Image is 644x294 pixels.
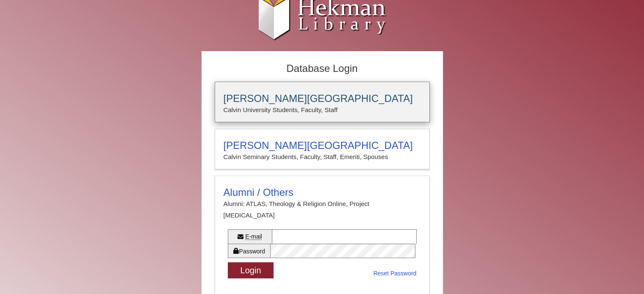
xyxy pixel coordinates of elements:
h3: Alumni / Others [224,187,421,198]
summary: Alumni / OthersAlumni: ATLAS, Theology & Religion Online, Project [MEDICAL_DATA] [224,187,421,221]
p: Calvin Seminary Students, Faculty, Staff, Emeriti, Spouses [224,151,421,162]
p: Alumni: ATLAS, Theology & Religion Online, Project [MEDICAL_DATA] [224,198,421,221]
label: Password [228,244,270,258]
a: [PERSON_NAME][GEOGRAPHIC_DATA]Calvin Seminary Students, Faculty, Staff, Emeriti, Spouses [215,129,430,169]
h2: Database Login [210,60,434,77]
a: Reset Password [373,268,417,279]
h3: [PERSON_NAME][GEOGRAPHIC_DATA] [224,140,421,151]
h3: [PERSON_NAME][GEOGRAPHIC_DATA] [224,93,421,104]
button: Login [228,262,274,279]
p: Calvin University Students, Faculty, Staff [224,104,421,115]
a: [PERSON_NAME][GEOGRAPHIC_DATA]Calvin University Students, Faculty, Staff [215,82,430,122]
abbr: E-mail or username [245,233,262,240]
